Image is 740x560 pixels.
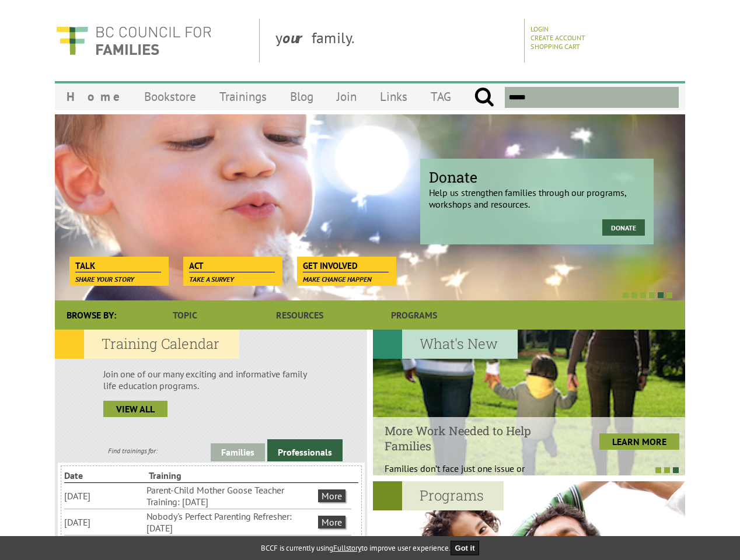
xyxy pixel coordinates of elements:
[357,300,472,330] a: Programs
[333,543,361,553] a: Fullstory
[303,260,389,272] span: Get Involved
[530,24,549,33] a: Login
[368,83,419,110] a: Links
[242,300,357,330] a: Resources
[64,489,144,503] li: [DATE]
[282,28,312,47] strong: our
[128,300,242,330] a: Topic
[55,446,211,455] div: Find trainings for:
[451,541,480,555] button: Got it
[208,83,278,110] a: Trainings
[530,42,580,51] a: Shopping Cart
[474,87,494,108] input: Submit
[303,275,372,283] span: Make change happen
[267,439,343,461] a: Professionals
[318,489,345,502] a: More
[75,260,161,272] span: Talk
[318,516,345,528] a: More
[189,275,234,283] span: Take a survey
[55,330,239,359] h2: Training Calendar
[297,257,395,273] a: Get Involved Make change happen
[183,257,281,273] a: Act Take a survey
[75,275,134,283] span: Share your story
[55,19,212,62] img: BC Council for FAMILIES
[64,468,146,482] li: Date
[103,368,319,391] p: Join one of our many exciting and informative family life education programs.
[211,443,265,461] a: Families
[373,481,504,510] h2: Programs
[429,167,645,187] span: Donate
[385,463,559,486] p: Families don’t face just one issue or problem;...
[530,33,585,42] a: Create Account
[64,515,144,529] li: [DATE]
[385,423,559,453] h4: More Work Needed to Help Families
[189,260,275,272] span: Act
[149,468,231,482] li: Training
[103,401,167,417] a: view all
[55,300,128,330] div: Browse By:
[69,257,167,273] a: Talk Share your story
[419,83,463,110] a: TAG
[325,83,368,110] a: Join
[278,83,325,110] a: Blog
[146,483,316,509] li: Parent-Child Mother Goose Teacher Training: [DATE]
[429,177,645,210] p: Help us strengthen families through our programs, workshops and resources.
[602,219,645,236] a: Donate
[266,19,525,62] div: y family.
[146,509,316,535] li: Nobody's Perfect Parenting Refresher: [DATE]
[132,83,208,110] a: Bookstore
[373,330,518,359] h2: What's New
[55,83,132,110] a: Home
[599,433,679,450] a: LEARN MORE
